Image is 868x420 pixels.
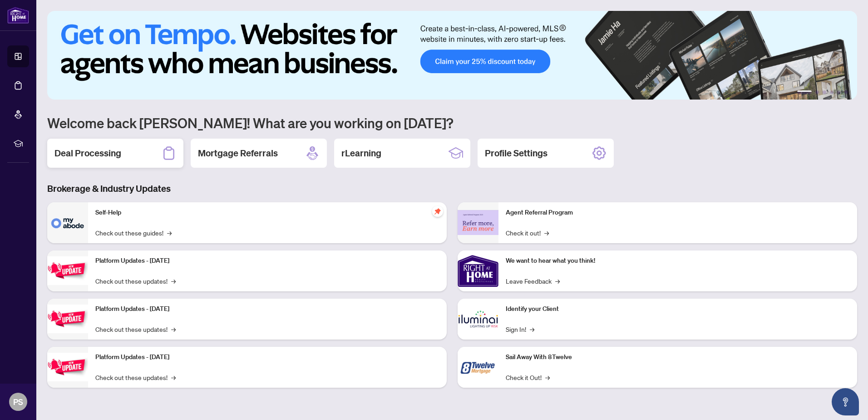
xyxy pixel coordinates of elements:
[47,256,88,285] img: Platform Updates - July 21, 2025
[844,90,848,94] button: 6
[95,228,172,238] a: Check out these guides!→
[815,90,819,94] button: 2
[47,353,88,381] img: Platform Updates - June 23, 2025
[167,228,172,238] span: →
[506,208,850,218] p: Agent Referral Program
[545,372,550,382] span: →
[458,210,498,235] img: Agent Referral Program
[823,90,826,94] button: 3
[506,304,850,314] p: Identify your Client
[13,395,23,408] span: PS
[458,250,498,291] img: We want to hear what you think!
[544,228,549,238] span: →
[341,147,381,160] h2: rLearning
[47,182,857,195] h3: Brokerage & Industry Updates
[832,388,859,415] button: Open asap
[837,90,841,94] button: 5
[198,147,278,160] h2: Mortgage Referrals
[47,114,857,131] h1: Welcome back [PERSON_NAME]! What are you working on [DATE]?
[506,372,550,382] a: Check it Out!→
[95,304,439,314] p: Platform Updates - [DATE]
[797,90,812,94] button: 1
[530,324,534,334] span: →
[95,324,176,334] a: Check out these updates!→
[506,256,850,266] p: We want to hear what you think!
[506,324,534,334] a: Sign In!→
[171,324,176,334] span: →
[830,90,833,94] button: 4
[95,208,439,218] p: Self-Help
[506,276,560,286] a: Leave Feedback→
[54,147,121,160] h2: Deal Processing
[555,276,560,286] span: →
[506,352,850,362] p: Sail Away With 8Twelve
[171,372,176,382] span: →
[95,276,176,286] a: Check out these updates!→
[47,202,88,243] img: Self-Help
[47,305,88,333] img: Platform Updates - July 8, 2025
[171,276,176,286] span: →
[485,147,547,160] h2: Profile Settings
[95,352,439,362] p: Platform Updates - [DATE]
[458,299,498,340] img: Identify your Client
[95,372,176,382] a: Check out these updates!→
[7,7,29,24] img: logo
[432,206,443,217] span: pushpin
[47,11,857,100] img: Slide 0
[506,228,549,238] a: Check it out!→
[95,256,439,266] p: Platform Updates - [DATE]
[458,347,498,388] img: Sail Away With 8Twelve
